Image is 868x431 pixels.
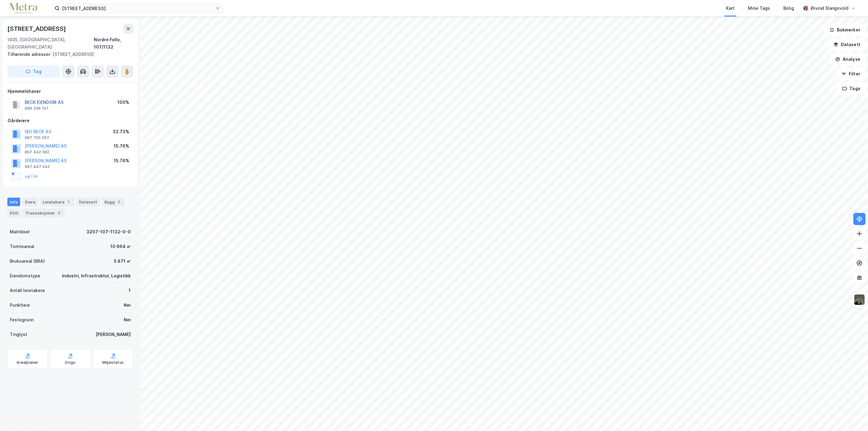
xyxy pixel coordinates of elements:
div: Tinglyst [10,331,27,338]
div: 3207-107-1132-0-0 [86,228,131,236]
div: Datasett [77,198,100,206]
div: Bygg [102,198,125,206]
div: ESG [7,209,20,217]
div: Bolig [783,5,794,12]
div: 15.76% [114,157,129,164]
div: [STREET_ADDRESS] [7,51,128,58]
div: Nei [124,316,131,323]
div: 10 964 ㎡ [110,243,131,250]
button: Tag [7,65,60,78]
div: 997 447 042 [25,164,50,169]
button: Filter [836,68,866,80]
div: Hjemmelshaver [8,88,133,95]
div: Tomteareal [10,243,34,250]
div: [PERSON_NAME] [96,331,131,338]
div: 100% [117,99,129,106]
div: 15.76% [114,142,129,150]
span: Tilhørende adresser: [7,52,53,57]
div: Arealplaner [16,360,38,365]
div: Øivind Slangsvold [811,5,848,12]
div: 996 336 107 [25,106,49,111]
button: Analyse [830,53,866,65]
div: 1 [66,199,72,205]
div: 897 442 582 [25,150,49,155]
div: 32.73% [113,128,129,135]
img: metra-logo.256734c3b2bbffee19d4.png [10,3,37,14]
div: 997 750 357 [25,135,49,140]
button: Datasett [828,38,866,51]
div: Gårdeiere [8,117,133,124]
div: Bruksareal (BRA) [10,258,45,265]
iframe: Chat Widget [837,402,868,431]
div: [STREET_ADDRESS] [7,24,67,34]
div: 1405, [GEOGRAPHIC_DATA], [GEOGRAPHIC_DATA] [7,36,94,51]
div: Info [7,198,20,206]
div: Industri, Infrastruktur, Logistikk [62,272,131,279]
div: Kontrollprogram for chat [837,402,868,431]
div: Antall leietakere [10,287,45,294]
div: 5 871 ㎡ [114,258,131,265]
div: 2 [116,199,122,205]
input: Søk på adresse, matrikkel, gårdeiere, leietakere eller personer [60,4,215,13]
button: Bokmerker [824,24,866,36]
div: Origo [65,360,76,365]
div: 1 [129,287,131,294]
img: 9k= [854,294,865,305]
div: Mine Tags [748,5,770,12]
div: Punktleie [10,301,30,309]
div: Nei [124,301,131,309]
div: Festegrunn [10,316,34,323]
div: Nordre Follo, 107/1132 [94,36,133,51]
div: Transaksjoner [23,209,65,217]
div: Kart [726,5,735,12]
div: Matrikkel [10,228,30,236]
button: Tags [837,82,866,95]
div: Eiere [23,198,38,206]
div: Miljøstatus [102,360,124,365]
div: Eiendomstype [10,272,40,279]
div: 3 [56,210,62,216]
div: Leietakere [40,198,74,206]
